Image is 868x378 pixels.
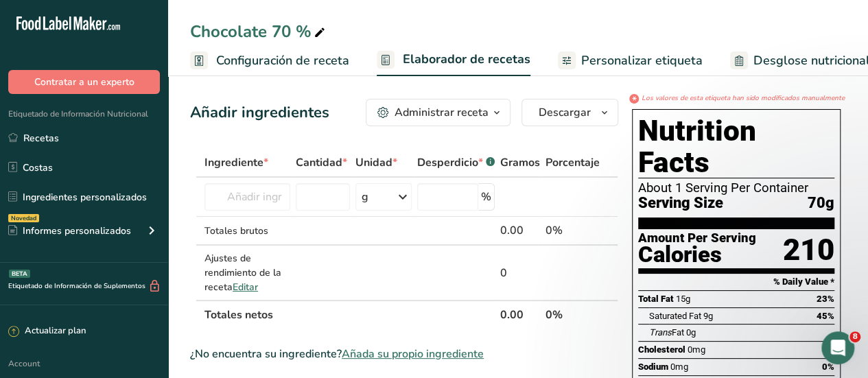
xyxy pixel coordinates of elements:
span: Elaborador de recetas [403,50,530,69]
div: Informes personalizados [8,224,131,238]
span: Personalizar etiqueta [581,51,703,70]
span: Gramos [500,154,540,171]
button: Contratar a un experto [8,70,160,94]
div: 0% [546,222,600,239]
div: BETA [9,270,30,278]
span: Cantidad [296,154,347,171]
span: 70g [808,195,834,212]
div: Actualizar plan [8,324,86,338]
span: Descargar [539,104,591,121]
span: 15g [676,294,690,304]
section: % Daily Value * [638,274,834,290]
span: 8 [849,331,860,342]
span: 0mg [670,362,688,372]
span: Serving Size [638,195,723,212]
div: Desperdicio [417,154,495,171]
div: Amount Per Serving [638,232,756,245]
span: Saturated Fat [649,311,701,321]
div: g [362,189,368,205]
div: 0.00 [500,222,540,239]
span: Fat [649,327,684,338]
h1: Nutrition Facts [638,115,834,178]
span: Porcentaje [546,154,600,171]
div: Chocolate 70 % [190,19,328,44]
i: Trans [649,327,672,338]
span: Editar [233,281,258,294]
span: Añada su propio ingrediente [342,346,484,362]
div: Calories [638,245,756,265]
span: Configuración de receta [216,51,349,70]
div: Añadir ingredientes [190,102,329,124]
th: Totales netos [202,300,497,329]
span: 0mg [688,344,705,355]
span: Total Fat [638,294,674,304]
a: Configuración de receta [190,45,349,76]
th: 0% [543,300,602,329]
span: 0g [686,327,696,338]
div: 0 [500,265,540,281]
div: Administrar receta [395,104,489,121]
span: 23% [817,294,834,304]
div: ¿No encuentra su ingrediente? [190,346,618,362]
th: 0.00 [497,300,543,329]
div: Totales brutos [204,224,290,238]
button: Administrar receta [366,99,511,126]
iframe: Intercom live chat [821,331,854,364]
div: 210 [783,232,834,268]
span: Ingrediente [204,154,268,171]
i: Los valores de esta etiqueta han sido modificados manualmente [642,93,845,104]
span: 0% [822,362,834,372]
div: Novedad [8,214,39,222]
button: Descargar [521,99,618,126]
div: About 1 Serving Per Container [638,181,834,195]
a: Personalizar etiqueta [558,45,703,76]
input: Añadir ingrediente [204,183,290,211]
a: Elaborador de recetas [377,44,530,77]
div: Ajustes de rendimiento de la receta [204,251,290,294]
span: Unidad [355,154,397,171]
span: 45% [817,311,834,321]
span: 9g [703,311,713,321]
span: Sodium [638,362,668,372]
span: Cholesterol [638,344,685,355]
